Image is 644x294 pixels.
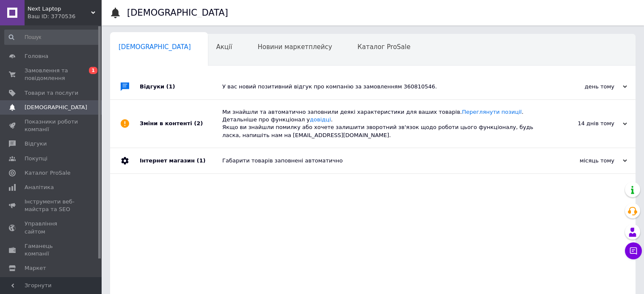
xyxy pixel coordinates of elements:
span: Аналітика [25,184,54,191]
a: довідці [310,116,331,123]
a: Переглянути позиції [462,109,522,115]
div: місяць тому [542,157,627,165]
span: Новини маркетплейсу [257,43,332,51]
span: Покупці [25,155,47,162]
div: Зміни в контенті [140,100,222,148]
span: Каталог ProSale [357,43,410,51]
input: Пошук [4,30,100,45]
span: Товари та послуги [25,89,78,97]
div: Відгуки [140,74,222,99]
span: Маркет [25,264,46,272]
span: (1) [196,157,205,164]
div: У вас новий позитивний відгук про компанію за замовленням 360810546. [222,83,542,91]
span: [DEMOGRAPHIC_DATA] [119,43,191,51]
span: Замовлення та повідомлення [25,67,78,82]
div: Габарити товарів заповнені автоматично [222,157,542,165]
div: Інтернет магазин [140,148,222,173]
span: Відгуки [25,140,47,148]
span: (2) [194,120,203,126]
div: Ми знайшли та автоматично заповнили деякі характеристики для ваших товарів. . Детальніше про функ... [222,108,542,139]
span: [DEMOGRAPHIC_DATA] [25,104,87,111]
span: Акції [216,43,232,51]
span: (1) [166,83,175,90]
span: Next Laptop [28,5,91,13]
div: 14 днів тому [542,120,627,127]
button: Чат з покупцем [625,242,642,259]
span: Головна [25,52,48,60]
span: 1 [89,67,97,74]
div: день тому [542,83,627,91]
div: Ваш ID: 3770536 [28,13,102,20]
span: Показники роботи компанії [25,118,78,133]
span: Каталог ProSale [25,169,70,177]
h1: [DEMOGRAPHIC_DATA] [127,8,228,18]
span: Гаманець компанії [25,242,78,258]
span: Управління сайтом [25,220,78,235]
span: Інструменти веб-майстра та SEO [25,198,78,213]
